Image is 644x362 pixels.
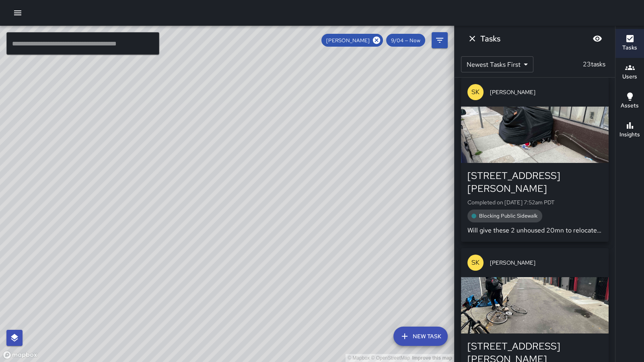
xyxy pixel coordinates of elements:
p: Completed on [DATE] 7:52am PDT [467,198,602,206]
button: SK[PERSON_NAME][STREET_ADDRESS][PERSON_NAME]Completed on [DATE] 7:52am PDTBlocking Public Sidewal... [461,78,609,242]
h6: Users [622,72,637,81]
p: SK [471,87,479,97]
p: 23 tasks [580,60,609,69]
button: Insights [615,116,644,145]
p: SK [471,258,479,267]
span: [PERSON_NAME] [321,37,374,44]
button: Assets [615,87,644,116]
span: [PERSON_NAME] [490,88,602,96]
h6: Assets [621,101,639,110]
h6: Insights [619,130,640,139]
button: Tasks [615,29,644,58]
div: [STREET_ADDRESS][PERSON_NAME] [467,169,602,195]
span: [PERSON_NAME] [490,259,602,267]
button: Dismiss [464,31,480,47]
p: Will give these 2 unhoused 20mn to relocate S [PERSON_NAME] [467,226,602,235]
span: Blocking Public Sidewalk [474,212,542,219]
div: Newest Tasks First [461,56,533,72]
h6: Tasks [480,32,500,45]
button: Blur [589,31,605,47]
button: New Task [393,327,448,346]
button: Users [615,58,644,87]
h6: Tasks [622,43,637,52]
div: [PERSON_NAME] [321,34,383,47]
button: Filters [432,32,448,48]
span: 9/04 — Now [386,37,425,44]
